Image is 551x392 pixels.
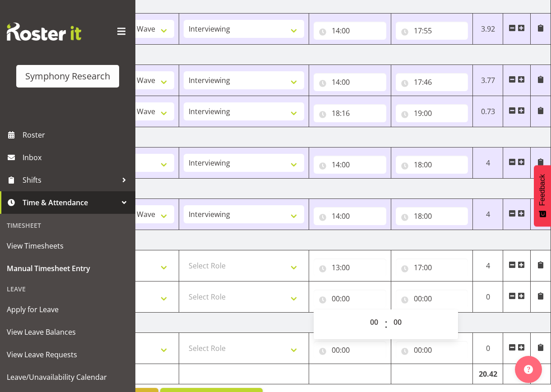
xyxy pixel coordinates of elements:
[396,73,468,91] input: Click to select...
[314,290,386,308] input: Click to select...
[473,333,503,364] td: 0
[396,104,468,122] input: Click to select...
[314,156,386,174] input: Click to select...
[314,258,386,277] input: Click to select...
[2,343,133,366] a: View Leave Requests
[7,325,129,339] span: View Leave Balances
[396,290,468,308] input: Click to select...
[534,165,551,226] button: Feedback - Show survey
[23,128,131,142] span: Roster
[396,22,468,40] input: Click to select...
[2,298,133,321] a: Apply for Leave
[384,313,388,336] span: :
[473,96,503,127] td: 0.73
[7,239,129,253] span: View Timesheets
[2,321,133,343] a: View Leave Balances
[396,156,468,174] input: Click to select...
[473,14,503,45] td: 3.92
[538,174,546,206] span: Feedback
[473,199,503,230] td: 4
[23,196,117,209] span: Time & Attendance
[473,148,503,179] td: 4
[314,104,386,122] input: Click to select...
[2,235,133,257] a: View Timesheets
[7,23,81,41] img: Rosterit website logo
[473,250,503,281] td: 4
[396,341,468,359] input: Click to select...
[7,303,129,316] span: Apply for Leave
[23,173,117,187] span: Shifts
[314,341,386,359] input: Click to select...
[396,207,468,225] input: Click to select...
[7,348,129,361] span: View Leave Requests
[314,207,386,225] input: Click to select...
[25,69,110,83] div: Symphony Research
[473,281,503,313] td: 0
[314,73,386,91] input: Click to select...
[524,365,533,374] img: help-xxl-2.png
[314,22,386,40] input: Click to select...
[7,370,129,384] span: Leave/Unavailability Calendar
[2,366,133,388] a: Leave/Unavailability Calendar
[396,258,468,277] input: Click to select...
[2,216,133,235] div: Timesheet
[7,262,129,275] span: Manual Timesheet Entry
[23,151,131,164] span: Inbox
[473,65,503,96] td: 3.77
[2,257,133,280] a: Manual Timesheet Entry
[2,280,133,298] div: Leave
[473,364,503,384] td: 20.42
